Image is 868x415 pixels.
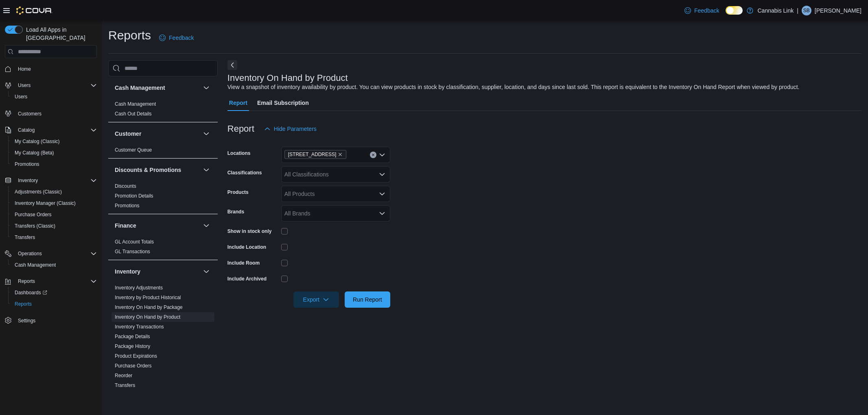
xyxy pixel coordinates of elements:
[115,166,200,174] button: Discounts & Promotions
[15,80,34,90] button: Users
[11,159,97,169] span: Promotions
[15,125,97,135] span: Catalog
[115,353,157,359] a: Product Expirations
[2,315,100,326] button: Settings
[115,111,152,117] span: Cash Out Details
[115,101,156,107] a: Cash Management
[15,249,97,259] span: Operations
[15,200,76,206] span: Inventory Manager (Classic)
[11,260,97,270] span: Cash Management
[274,125,317,133] span: Hide Parameters
[18,111,42,117] span: Customers
[115,304,183,310] a: Inventory On Hand by Package
[8,232,100,243] button: Transfers
[15,289,47,296] span: Dashboards
[11,232,97,242] span: Transfers
[18,66,31,72] span: Home
[815,6,861,15] p: [PERSON_NAME]
[8,287,100,298] a: Dashboards
[694,7,719,15] span: Feedback
[115,84,165,92] h3: Cash Management
[15,316,39,326] a: Settings
[115,239,154,245] span: GL Account Totals
[11,198,79,208] a: Inventory Manager (Classic)
[156,30,197,46] a: Feedback
[15,150,54,156] span: My Catalog (Beta)
[18,250,42,257] span: Operations
[379,210,385,217] button: Open list of options
[261,121,320,137] button: Hide Parameters
[115,295,181,300] a: Inventory by Product Historical
[115,147,152,153] span: Customer Queue
[288,150,337,159] span: [STREET_ADDRESS]
[15,211,52,218] span: Purchase Orders
[115,183,136,189] span: Discounts
[757,6,794,15] p: Cannabis Link
[15,223,55,229] span: Transfers (Classic)
[227,124,254,134] h3: Report
[11,288,50,298] a: Dashboards
[18,177,38,184] span: Inventory
[108,145,218,158] div: Customer
[115,363,152,369] span: Purchase Orders
[15,108,97,118] span: Customers
[15,249,45,259] button: Operations
[2,80,100,91] button: Users
[15,276,38,286] button: Reports
[201,267,211,276] button: Inventory
[11,159,43,169] a: Promotions
[8,136,100,147] button: My Catalog (Classic)
[229,95,247,111] span: Report
[11,288,97,298] span: Dashboards
[2,63,100,75] button: Home
[108,181,218,214] div: Discounts & Promotions
[2,276,100,287] button: Reports
[108,27,151,43] h1: Reports
[227,150,251,156] label: Locations
[15,262,56,268] span: Cash Management
[8,147,100,159] button: My Catalog (Beta)
[115,203,140,209] a: Promotions
[18,127,35,133] span: Catalog
[2,107,100,119] button: Customers
[11,221,59,231] a: Transfers (Classic)
[8,186,100,198] button: Adjustments (Classic)
[15,138,60,145] span: My Catalog (Classic)
[11,299,35,309] a: Reports
[345,291,390,308] button: Run Report
[11,221,97,231] span: Transfers (Classic)
[15,189,62,195] span: Adjustments (Classic)
[115,193,153,199] span: Promotion Details
[802,6,811,15] div: Shawn Benny
[227,169,262,176] label: Classifications
[201,165,211,175] button: Discounts & Promotions
[23,26,97,42] span: Load All Apps in [GEOGRAPHIC_DATA]
[15,176,41,185] button: Inventory
[227,189,249,196] label: Products
[293,291,339,308] button: Export
[298,291,334,308] span: Export
[726,6,743,15] input: Dark Mode
[115,222,136,230] h3: Finance
[11,198,97,208] span: Inventory Manager (Classic)
[11,299,97,309] span: Reports
[115,249,150,254] a: GL Transactions
[115,267,140,276] h3: Inventory
[15,80,97,90] span: Users
[227,244,266,250] label: Include Location
[11,210,97,219] span: Purchase Orders
[379,152,385,158] button: Open list of options
[11,137,97,146] span: My Catalog (Classic)
[15,276,97,286] span: Reports
[115,267,200,276] button: Inventory
[115,130,141,138] h3: Customer
[15,176,97,185] span: Inventory
[11,92,31,102] a: Users
[18,317,35,324] span: Settings
[115,222,200,230] button: Finance
[11,148,97,158] span: My Catalog (Beta)
[803,6,810,15] span: SB
[227,60,237,70] button: Next
[115,333,150,340] span: Package Details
